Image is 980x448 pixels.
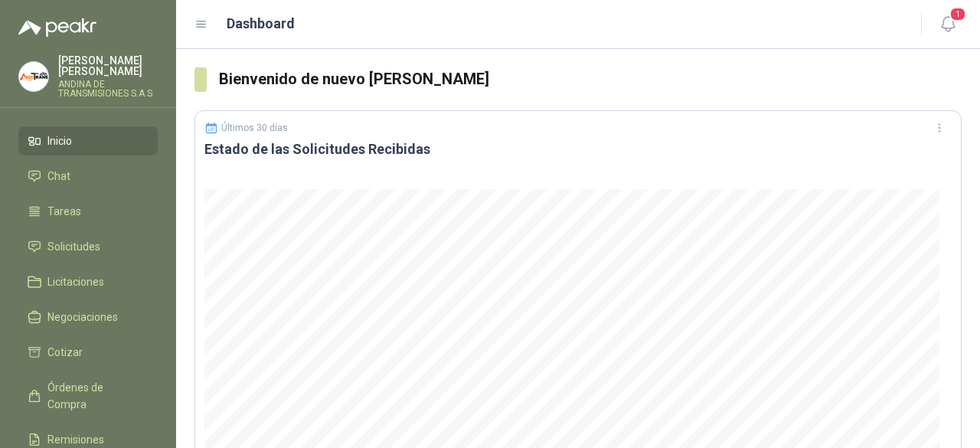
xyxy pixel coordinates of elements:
button: 1 [934,11,962,38]
a: Solicitudes [18,232,158,261]
a: Tareas [18,197,158,226]
p: ANDINA DE TRANSMISIONES S.A.S [58,80,158,98]
span: Inicio [47,132,72,149]
span: Solicitudes [47,238,100,255]
span: Tareas [47,203,81,220]
span: Licitaciones [47,273,104,290]
img: Company Logo [19,62,48,91]
h3: Bienvenido de nuevo [PERSON_NAME] [219,67,962,91]
a: Chat [18,162,158,191]
p: [PERSON_NAME] [PERSON_NAME] [58,55,158,77]
h1: Dashboard [227,13,295,34]
a: Negociaciones [18,302,158,332]
a: Inicio [18,126,158,155]
p: Últimos 30 días [221,123,288,133]
span: Chat [47,168,70,185]
span: Negociaciones [47,309,118,325]
span: Remisiones [47,431,104,448]
img: Logo peakr [18,18,96,37]
a: Licitaciones [18,267,158,296]
h3: Estado de las Solicitudes Recibidas [204,140,952,159]
span: Cotizar [47,344,83,361]
span: Órdenes de Compra [47,379,143,413]
a: Cotizar [18,338,158,367]
a: Órdenes de Compra [18,373,158,419]
span: 1 [949,7,966,21]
